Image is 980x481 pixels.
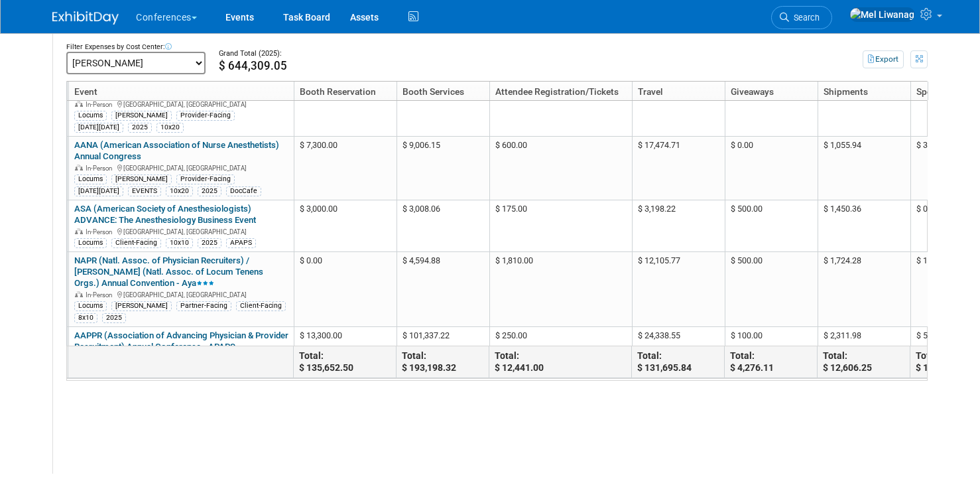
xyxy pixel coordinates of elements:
td: $ 2,311.98 [818,327,910,391]
td: $ 250.00 [489,327,632,391]
div: Client-Facing [236,301,286,311]
div: Filter Expenses by Cost Center: [66,42,206,52]
div: Partner-Facing [176,301,231,311]
td: $ 7,008.00 [294,73,397,137]
span: In-Person [86,291,116,299]
div: 2025 [198,238,221,248]
td: Total: $ 131,695.84 [631,346,724,378]
td: $ 0.00 [294,252,397,327]
td: $ 500.00 [725,252,818,327]
td: $ 1,055.94 [818,137,910,200]
td: $ 3,198.22 [632,200,725,252]
span: Search [789,13,820,23]
td: $ 4,594.88 [397,252,489,327]
img: Mel Liwanag [849,7,915,22]
td: $ 7,300.00 [294,137,397,200]
div: Locums [74,238,107,248]
img: In-Person Event [75,228,83,235]
td: Total: $ 12,606.25 [817,346,910,378]
td: $ 3,008.06 [397,200,489,252]
th: Booth Services [397,82,489,101]
img: ExhibitDay [52,11,119,25]
div: [GEOGRAPHIC_DATA], [GEOGRAPHIC_DATA] [74,163,289,172]
div: Locums [74,174,107,184]
div: Locums [74,111,107,121]
div: [PERSON_NAME] [111,111,172,121]
div: 8x10 [74,313,97,323]
img: In-Person Event [75,165,83,171]
div: 2025 [128,123,152,133]
div: [DATE][DATE] [74,186,123,196]
td: $ 24,338.55 [632,327,725,391]
td: $ 1,810.00 [489,252,632,327]
td: Total: $ 4,276.11 [724,346,817,378]
td: $ 101,337.22 [397,327,489,391]
td: $ 600.00 [489,137,632,200]
th: Attendee Registration/Tickets [489,82,632,101]
td: Total: $ 12,441.00 [489,346,631,378]
td: $ 17,474.71 [632,137,725,200]
td: $ 9,006.15 [397,137,489,200]
th: Shipments [818,82,910,101]
img: In-Person Event [75,101,83,107]
td: $ 0.00 [725,137,818,200]
td: $ 6,959.39 [632,73,725,137]
a: Search [771,6,832,29]
div: 10x10 [166,238,193,248]
div: 2025 [198,186,221,196]
th: Travel [632,82,725,101]
div: [GEOGRAPHIC_DATA], [GEOGRAPHIC_DATA] [74,99,289,109]
td: $ 0.00 [725,73,818,137]
a: AAPPR (Association of Advancing Physician & Provider Recruitment) Annual Conference - APAPS [74,330,288,352]
td: $ 175.00 [489,200,632,252]
td: $ 3,000.00 [294,200,397,252]
div: EVENTS [128,186,161,196]
div: Provider-Facing [176,111,235,121]
div: DocCafe [226,186,261,196]
div: $ 644,309.05 [219,59,807,73]
div: [DATE][DATE] [74,123,123,133]
th: Event [68,82,294,101]
td: $ 13,300.00 [294,327,397,391]
td: $ 12,105.77 [632,252,725,327]
img: In-Person Event [75,291,83,298]
td: $ 100.00 [725,327,818,391]
div: Client-Facing [111,238,161,248]
span: In-Person [86,101,116,108]
div: [PERSON_NAME] [111,174,172,184]
td: $ 449.86 [818,73,910,137]
a: AANA (American Association of Nurse Anesthetists) Annual Congress [74,140,279,161]
td: $ 500.00 [725,200,818,252]
div: APAPS [226,238,256,248]
td: $ 1,724.28 [818,252,910,327]
th: Booth Reservation [294,82,397,101]
td: $ 0.00 [489,73,632,137]
div: Locums [74,301,107,311]
div: [GEOGRAPHIC_DATA], [GEOGRAPHIC_DATA] [74,226,289,236]
td: $ 1,450.36 [818,200,910,252]
span: In-Person [86,228,116,236]
div: [PERSON_NAME] [111,301,172,311]
td: Total: $ 135,652.50 [293,346,396,378]
div: 10x20 [166,186,193,196]
button: Export [863,50,904,68]
div: 10x20 [156,123,184,133]
div: [GEOGRAPHIC_DATA], [GEOGRAPHIC_DATA] [74,289,289,299]
td: $ 7,230.98 [397,73,489,137]
a: NAPR (Natl. Assoc. of Physician Recruiters) / [PERSON_NAME] (Natl. Assoc. of Locum Tenens Orgs.) ... [74,255,263,288]
div: Provider-Facing [176,174,235,184]
span: In-Person [86,165,116,172]
div: 2025 [102,313,126,323]
div: Grand Total (2025): [219,48,807,59]
a: ASA (American Society of Anesthesiologists) ADVANCE: The Anesthesiology Business Event [74,204,256,225]
th: Giveaways [725,82,818,101]
td: Total: $ 193,198.32 [396,346,489,378]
